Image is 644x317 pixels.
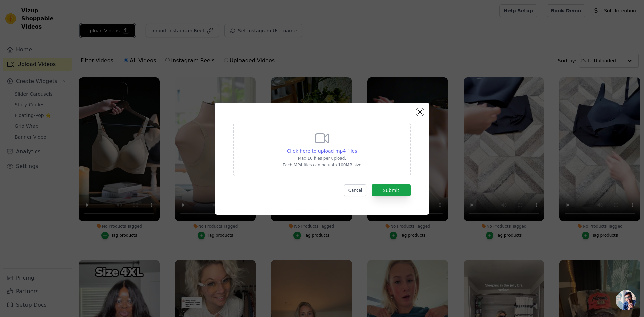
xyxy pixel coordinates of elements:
p: Max 10 files per upload. [283,156,361,161]
p: Each MP4 files can be upto 100MB size [283,162,361,168]
div: 开放式聊天 [616,290,636,310]
button: Cancel [344,184,367,196]
button: Submit [372,184,411,196]
span: Click here to upload mp4 files [287,148,357,154]
button: Close modal [416,108,424,116]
